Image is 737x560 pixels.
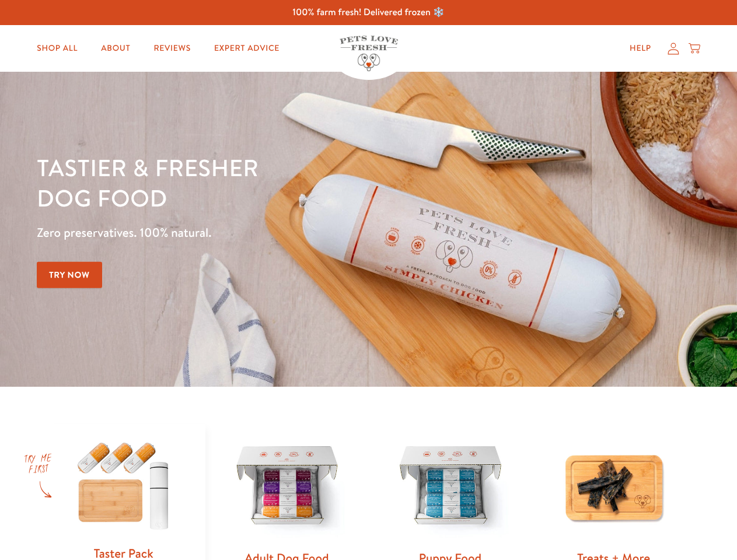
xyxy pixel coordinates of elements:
a: Help [620,37,661,60]
a: Try Now [37,262,102,288]
p: Zero preservatives. 100% natural. [37,222,479,243]
a: About [92,37,139,60]
a: Expert Advice [205,37,289,60]
img: Pets Love Fresh [340,36,398,71]
h1: Tastier & fresher dog food [37,152,479,213]
a: Reviews [144,37,200,60]
a: Shop All [27,37,87,60]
